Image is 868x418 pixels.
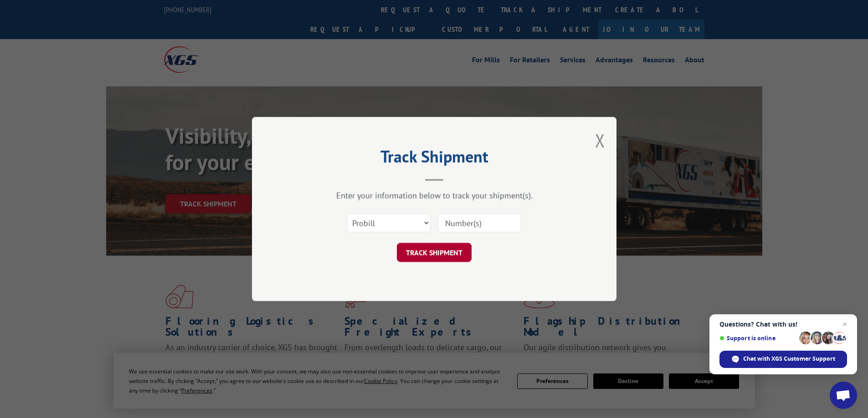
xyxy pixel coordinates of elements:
[830,382,857,409] div: Open chat
[595,128,605,152] button: Close modal
[437,213,521,232] input: Number(s)
[719,335,796,342] span: Support is online
[397,243,472,262] button: TRACK SHIPMENT
[719,321,847,328] span: Questions? Chat with us!
[298,150,571,167] h2: Track Shipment
[719,351,847,368] div: Chat with XGS Customer Support
[743,355,835,363] span: Chat with XGS Customer Support
[839,319,850,330] span: Close chat
[298,190,571,201] div: Enter your information below to track your shipment(s).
